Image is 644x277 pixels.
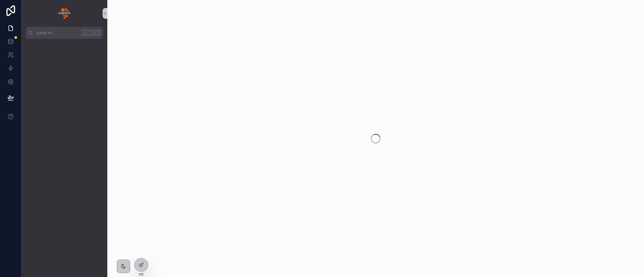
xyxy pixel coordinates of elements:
[95,30,100,36] span: K
[36,30,78,36] span: Jump to...
[21,39,107,51] div: scrollable content
[25,27,103,39] button: Jump to...CtrlK
[58,8,70,19] img: App logo
[81,29,93,36] span: Ctrl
